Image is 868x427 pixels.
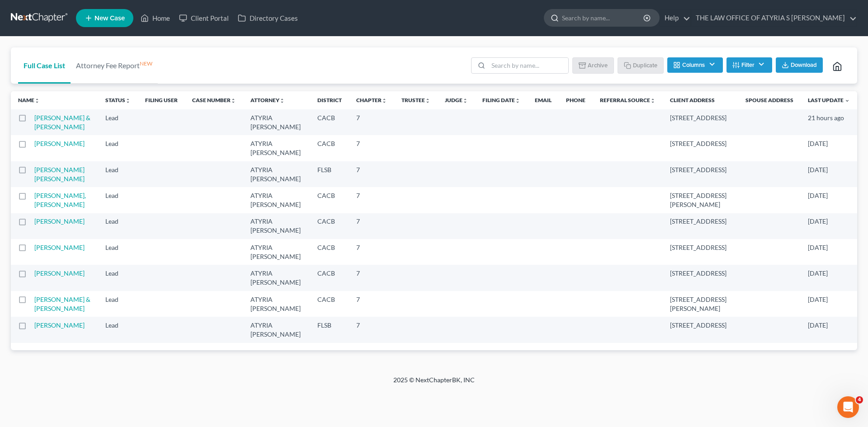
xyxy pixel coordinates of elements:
a: Full Case List [18,47,71,84]
td: [STREET_ADDRESS] [663,109,738,135]
a: Trusteeunfold_more [401,97,430,103]
td: 7 [349,213,394,239]
td: 7 [349,109,394,135]
td: CACB [310,291,349,317]
td: CACB [310,239,349,265]
td: CACB [310,109,349,135]
td: Lead [98,317,138,343]
i: unfold_more [462,98,468,103]
a: [PERSON_NAME] [34,269,85,277]
a: Case Numberunfold_more [192,97,236,103]
td: [STREET_ADDRESS][PERSON_NAME] [663,187,738,213]
td: CACB [310,135,349,161]
input: Search by name... [488,58,568,73]
a: THE LAW OFFICE OF ATYRIA S [PERSON_NAME] [691,10,857,26]
button: Columns [667,57,722,73]
a: [PERSON_NAME] [34,244,85,251]
a: Referral Sourceunfold_more [600,97,656,103]
td: [STREET_ADDRESS] [663,317,738,343]
td: [STREET_ADDRESS][PERSON_NAME] [663,291,738,317]
td: CACB [310,187,349,213]
i: unfold_more [125,98,131,103]
td: ATYRIA [PERSON_NAME] [243,213,310,239]
td: ATYRIA [PERSON_NAME] [243,317,310,343]
td: 7 [349,187,394,213]
th: Email [528,91,559,109]
a: Filing Dateunfold_more [482,97,520,103]
td: [DATE] [801,265,857,291]
td: Lead [98,213,138,239]
td: Lead [98,161,138,187]
div: 2025 © NextChapterBK, INC [176,375,692,392]
sup: NEW [140,60,152,67]
i: unfold_more [515,98,520,103]
td: [STREET_ADDRESS] [663,161,738,187]
td: FLSB [310,317,349,343]
td: FLSB [310,161,349,187]
td: [STREET_ADDRESS] [663,265,738,291]
a: [PERSON_NAME] [34,321,85,329]
td: [DATE] [801,187,857,213]
a: Client Portal [175,10,233,26]
td: ATYRIA [PERSON_NAME] [243,135,310,161]
th: Filing User [138,91,185,109]
a: Statusunfold_more [105,97,131,103]
iframe: Intercom live chat [837,396,859,418]
a: Help [660,10,690,26]
th: Spouse Address [738,91,801,109]
i: unfold_more [650,98,656,103]
td: CACB [310,213,349,239]
td: [DATE] [801,291,857,317]
span: Download [791,61,817,69]
td: ATYRIA [PERSON_NAME] [243,161,310,187]
a: Directory Cases [233,10,302,26]
td: Lead [98,135,138,161]
a: [PERSON_NAME] [PERSON_NAME] [34,166,85,183]
th: District [310,91,349,109]
i: unfold_more [34,98,40,103]
a: Last Update expand_more [808,97,850,103]
td: Lead [98,239,138,265]
a: Attorney Fee ReportNEW [71,47,158,84]
td: ATYRIA [PERSON_NAME] [243,239,310,265]
i: unfold_more [279,98,285,103]
span: New Case [94,15,125,22]
th: Phone [559,91,593,109]
td: [STREET_ADDRESS] [663,239,738,265]
td: Lead [98,291,138,317]
a: [PERSON_NAME] [34,140,85,147]
td: CACB [310,265,349,291]
td: 7 [349,317,394,343]
a: [PERSON_NAME] & [PERSON_NAME] [34,296,90,312]
i: expand_more [844,98,850,103]
td: [DATE] [801,239,857,265]
a: Home [136,10,175,26]
a: Judgeunfold_more [445,97,468,103]
span: 4 [856,396,863,404]
td: ATYRIA [PERSON_NAME] [243,265,310,291]
td: 7 [349,135,394,161]
td: [DATE] [801,317,857,343]
td: [STREET_ADDRESS] [663,135,738,161]
td: Lead [98,187,138,213]
td: [STREET_ADDRESS] [663,213,738,239]
td: [DATE] [801,135,857,161]
i: unfold_more [425,98,430,103]
a: Chapterunfold_more [356,97,387,103]
i: unfold_more [382,98,387,103]
a: [PERSON_NAME] & [PERSON_NAME] [34,114,90,131]
th: Client Address [663,91,738,109]
td: ATYRIA [PERSON_NAME] [243,109,310,135]
td: 7 [349,161,394,187]
td: 7 [349,291,394,317]
a: Attorneyunfold_more [250,97,285,103]
td: ATYRIA [PERSON_NAME] [243,291,310,317]
button: Filter [726,57,772,73]
button: Download [776,57,823,73]
a: [PERSON_NAME] [34,217,85,225]
td: 21 hours ago [801,109,857,135]
td: Lead [98,265,138,291]
td: [DATE] [801,213,857,239]
input: Search by name... [562,9,645,26]
i: unfold_more [231,98,236,103]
